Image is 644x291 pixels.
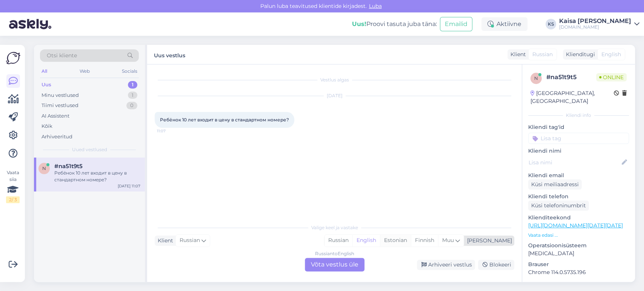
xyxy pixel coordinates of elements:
[528,179,582,190] div: Küsi meiliaadressi
[54,163,83,170] span: #na51t9t5
[601,51,621,58] span: English
[155,224,514,231] div: Valige keel ja vastake
[78,66,91,76] div: Web
[559,24,631,30] div: [DOMAIN_NAME]
[481,17,527,31] div: Aktiivne
[155,92,514,99] div: [DATE]
[41,112,69,120] div: AI Assistent
[367,3,384,9] span: Luba
[440,17,472,31] button: Emailid
[507,51,526,58] div: Klient
[352,20,366,28] b: Uus!
[478,260,514,270] div: Blokeeri
[380,235,411,246] div: Estonian
[532,51,553,58] span: Russian
[6,169,20,203] div: Vaata siia
[128,81,137,89] div: 1
[155,77,514,83] div: Vestlus algas
[118,183,140,189] div: [DATE] 11:07
[315,250,354,257] div: Russian to English
[157,128,185,134] span: 11:07
[528,201,589,211] div: Küsi telefoninumbrit
[40,66,49,76] div: All
[42,165,46,171] span: n
[41,92,79,99] div: Minu vestlused
[529,158,620,167] input: Lisa nimi
[154,49,185,60] label: Uus vestlus
[528,250,629,257] p: [MEDICAL_DATA]
[352,20,437,29] div: Proovi tasuta juba täna:
[120,66,139,76] div: Socials
[324,235,352,246] div: Russian
[528,242,629,250] p: Operatsioonisüsteem
[352,235,380,246] div: English
[559,18,631,24] div: Kaisa [PERSON_NAME]
[546,73,596,82] div: # na51t9t5
[305,258,364,271] div: Võta vestlus üle
[528,112,629,119] div: Kliendi info
[6,51,20,65] img: Askly Logo
[126,102,137,109] div: 0
[180,236,200,245] span: Russian
[563,51,595,58] div: Klienditugi
[54,170,140,183] div: Ребёнок 10 лет входит в цену в стандартном номере?
[41,133,72,141] div: Arhiveeritud
[417,260,475,270] div: Arhiveeri vestlus
[442,237,454,244] span: Muu
[528,172,629,179] p: Kliendi email
[528,222,623,229] a: [URL][DOMAIN_NAME][DATE][DATE]
[528,232,629,239] p: Vaata edasi ...
[546,19,556,29] div: KS
[6,196,20,203] div: 2 / 3
[72,146,107,153] span: Uued vestlused
[41,102,78,109] div: Tiimi vestlused
[464,237,512,245] div: [PERSON_NAME]
[41,123,52,130] div: Kõik
[596,73,627,81] span: Online
[528,260,629,268] p: Brauser
[47,52,77,60] span: Otsi kliente
[528,214,629,222] p: Klienditeekond
[411,235,438,246] div: Finnish
[528,193,629,201] p: Kliendi telefon
[528,123,629,131] p: Kliendi tag'id
[559,18,639,30] a: Kaisa [PERSON_NAME][DOMAIN_NAME]
[155,237,173,245] div: Klient
[534,75,538,81] span: n
[528,133,629,144] input: Lisa tag
[128,92,137,99] div: 1
[530,89,614,105] div: [GEOGRAPHIC_DATA], [GEOGRAPHIC_DATA]
[160,117,289,123] span: Ребёнок 10 лет входит в цену в стандартном номере?
[528,147,629,155] p: Kliendi nimi
[528,268,629,276] p: Chrome 114.0.5735.196
[41,81,51,89] div: Uus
